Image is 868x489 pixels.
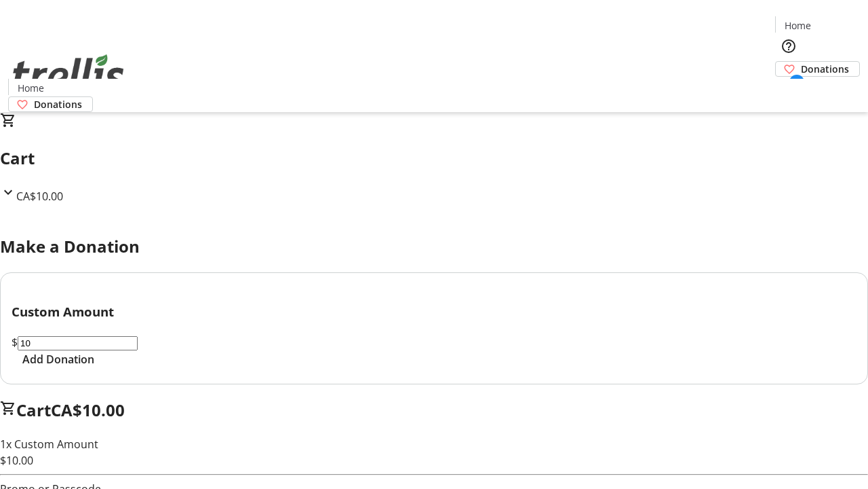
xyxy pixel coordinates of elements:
span: Donations [801,62,849,76]
span: Home [785,18,811,33]
span: Home [18,81,44,95]
span: Add Donation [22,351,94,367]
span: Donations [34,97,82,111]
button: Help [775,33,802,60]
span: CA$10.00 [16,189,63,204]
img: Orient E2E Organization TZ0e4Lxq4E's Logo [8,39,129,107]
span: $ [12,335,18,350]
a: Donations [8,96,93,112]
a: Donations [775,61,860,77]
h3: Custom Amount [12,302,856,321]
a: Home [776,18,819,33]
button: Add Donation [12,351,105,367]
span: CA$10.00 [51,399,125,421]
input: Donation Amount [18,336,138,350]
a: Home [9,81,52,95]
button: Cart [775,77,802,104]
